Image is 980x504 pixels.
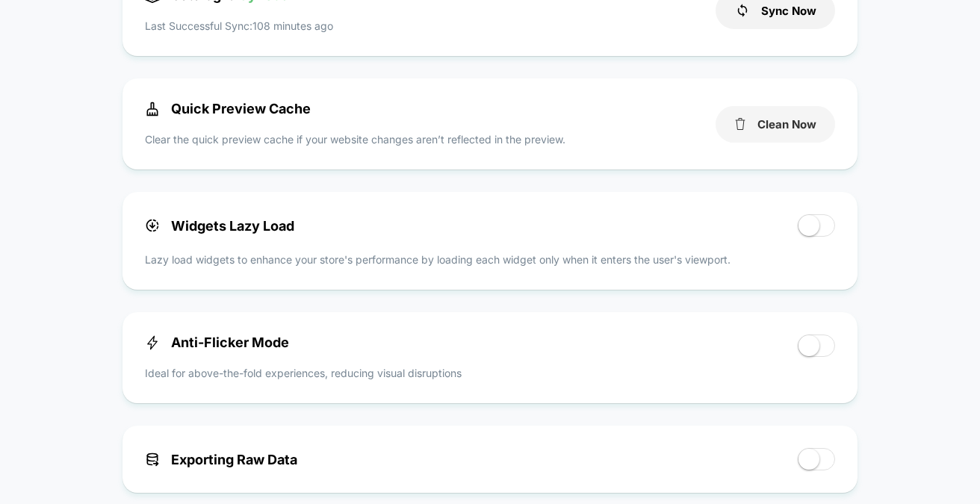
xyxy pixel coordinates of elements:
p: Ideal for above-the-fold experiences, reducing visual disruptions [145,365,462,381]
span: Quick Preview Cache [145,101,311,116]
p: Lazy load widgets to enhance your store's performance by loading each widget only when it enters ... [145,252,835,267]
span: Anti-Flicker Mode [145,335,289,350]
span: Exporting Raw Data [145,452,297,467]
p: Clear the quick preview cache if your website changes aren’t reflected in the preview. [145,131,565,147]
button: Clean Now [716,106,835,143]
p: Last Successful Sync: 108 minutes ago [145,18,333,34]
span: Widgets Lazy Load [145,218,294,234]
